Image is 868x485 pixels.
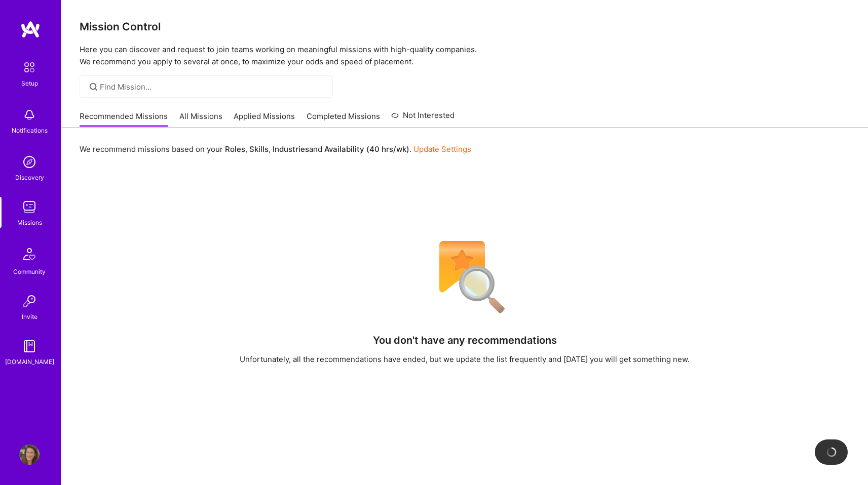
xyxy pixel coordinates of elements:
img: Invite [19,291,40,311]
a: Update Settings [413,144,471,154]
b: Skills [249,144,269,154]
div: Setup [21,78,38,89]
a: All Missions [179,111,222,128]
a: Not Interested [391,109,455,128]
img: bell [19,105,40,125]
b: Availability (40 hrs/wk) [324,144,409,154]
img: discovery [19,152,40,172]
b: Roles [225,144,245,154]
i: icon SearchGrey [88,81,99,93]
img: teamwork [19,197,40,217]
input: Find Mission... [100,82,325,92]
div: Notifications [12,125,48,136]
a: Recommended Missions [80,111,168,128]
a: Applied Missions [234,111,295,128]
img: setup [19,57,40,78]
p: We recommend missions based on your , , and . [80,144,471,154]
h3: Mission Control [80,20,850,33]
a: Completed Missions [307,111,380,128]
b: Industries [273,144,309,154]
div: Discovery [15,172,44,183]
img: No Results [422,234,508,320]
p: Here you can discover and request to join teams working on meaningful missions with high-quality ... [80,44,850,68]
div: Unfortunately, all the recommendations have ended, but we update the list frequently and [DATE] y... [240,354,690,365]
div: [DOMAIN_NAME] [5,356,54,367]
img: loading [826,447,837,458]
h4: You don't have any recommendations [373,334,557,346]
div: Community [13,266,46,277]
img: User Avatar [19,444,40,465]
img: guide book [19,336,40,356]
div: Invite [22,311,37,322]
img: logo [20,20,41,38]
div: Missions [17,217,42,228]
img: Community [17,242,42,266]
